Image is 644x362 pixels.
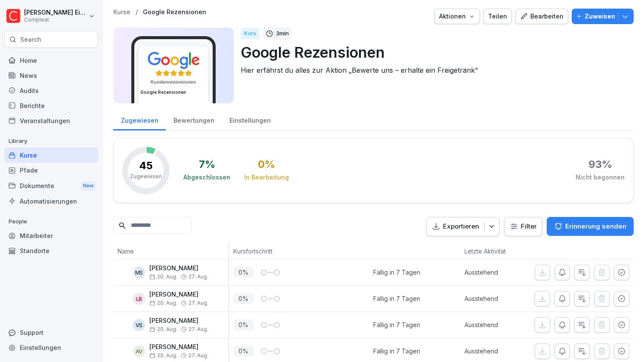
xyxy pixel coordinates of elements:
[189,353,208,359] span: 27. Aug.
[241,41,627,63] p: Google Rezensionen
[4,228,98,243] a: Mitarbeiter
[373,268,420,277] div: Fällig in 7 Tagen
[149,300,177,306] span: 20. Aug.
[4,113,98,128] a: Veranstaltungen
[464,294,533,303] p: Ausstehend
[373,320,420,329] div: Fällig in 7 Tagen
[222,108,278,130] a: Einstellungen
[133,345,145,357] div: AV
[4,178,98,194] div: Dokumente
[140,89,207,96] h3: Google Rezensionen
[189,300,208,306] span: 27. Aug.
[4,340,98,355] a: Einstellungen
[143,9,206,16] p: Google Rezensionen
[233,319,254,330] p: 0 %
[149,291,208,298] p: [PERSON_NAME]
[258,159,275,170] div: 0 %
[483,9,512,24] button: Teilen
[464,268,533,277] p: Ausstehend
[515,9,568,24] button: Bearbeiten
[426,217,500,236] button: Exportieren
[118,247,224,256] p: Name
[130,173,162,180] p: Zugewiesen
[4,53,98,68] a: Home
[576,173,625,182] div: Nicht begonnen
[588,159,612,170] div: 93 %
[81,181,96,191] div: New
[199,159,215,170] div: 7 %
[4,98,98,113] a: Berichte
[233,267,254,278] p: 0 %
[233,293,254,304] p: 0 %
[233,346,254,356] p: 0 %
[4,163,98,178] a: Pfade
[20,35,41,44] p: Search
[4,148,98,163] a: Kurse
[133,293,145,305] div: LB
[133,319,145,331] div: VS
[572,9,634,24] button: Zuweisen
[166,108,222,130] a: Bewertungen
[241,65,627,75] p: Hier erfährst du alles zur Aktion „Bewerte uns – erhalte ein Freigetränk“
[139,161,153,171] p: 45
[149,274,177,280] span: 20. Aug.
[4,83,98,98] a: Audits
[443,222,479,232] p: Exportieren
[149,343,208,351] p: [PERSON_NAME]
[149,326,177,332] span: 20. Aug.
[136,9,138,16] p: /
[4,178,98,194] a: DokumenteNew
[24,9,87,16] p: [PERSON_NAME] Eitler
[233,247,369,256] p: Kursfortschritt
[585,12,615,21] p: Zuweisen
[488,12,507,21] div: Teilen
[4,215,98,229] p: People
[4,325,98,340] div: Support
[373,294,420,303] div: Fällig in 7 Tagen
[241,28,260,39] div: Kurs
[510,222,537,231] div: Filter
[4,194,98,209] a: Automatisierungen
[565,222,626,231] p: Erinnerung senden
[373,347,420,356] div: Fällig in 7 Tagen
[141,48,206,86] img: ezj0ajshtlh7hpy4qvboyc13.png
[149,317,208,325] p: [PERSON_NAME]
[149,265,208,272] p: [PERSON_NAME]
[505,217,542,236] button: Filter
[244,173,289,182] div: In Bearbeitung
[464,247,528,256] p: Letzte Aktivität
[520,12,563,21] div: Bearbeiten
[434,9,480,24] button: Aktionen
[4,243,98,258] a: Standorte
[24,17,87,23] p: Compleat
[464,347,533,356] p: Ausstehend
[133,266,145,278] div: MS
[189,274,208,280] span: 27. Aug.
[113,9,130,16] a: Kurse
[113,108,166,130] a: Zugewiesen
[183,173,230,182] div: Abgeschlossen
[276,29,289,38] p: 3 min
[464,320,533,329] p: Ausstehend
[4,134,98,148] p: Library
[149,353,177,359] span: 20. Aug.
[547,217,634,236] button: Erinnerung senden
[439,12,475,21] div: Aktionen
[189,326,208,332] span: 27. Aug.
[4,68,98,83] a: News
